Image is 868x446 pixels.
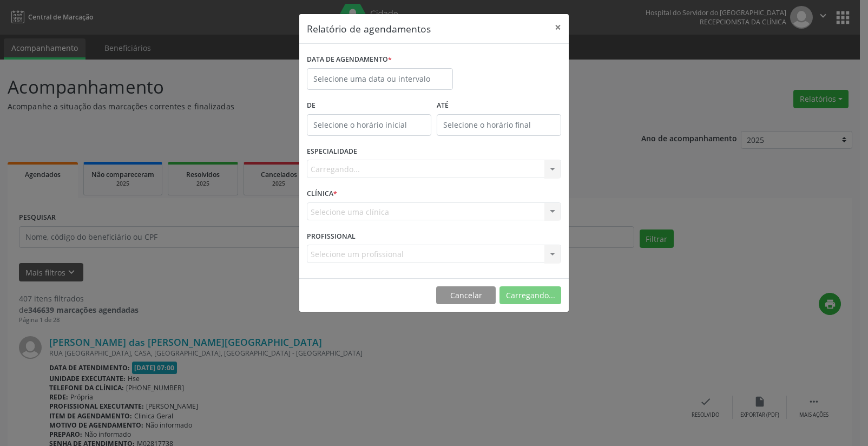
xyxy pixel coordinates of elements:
[437,97,561,114] label: ATÉ
[307,68,453,90] input: Selecione uma data ou intervalo
[547,14,569,41] button: Close
[307,51,392,68] label: DATA DE AGENDAMENTO
[307,228,356,245] label: PROFISSIONAL
[436,286,496,305] button: Cancelar
[437,114,561,136] input: Selecione o horário final
[499,286,561,305] button: Carregando...
[307,186,337,202] label: CLÍNICA
[307,22,431,36] h5: Relatório de agendamentos
[307,114,431,136] input: Selecione o horário inicial
[307,97,431,114] label: De
[307,143,357,160] label: ESPECIALIDADE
